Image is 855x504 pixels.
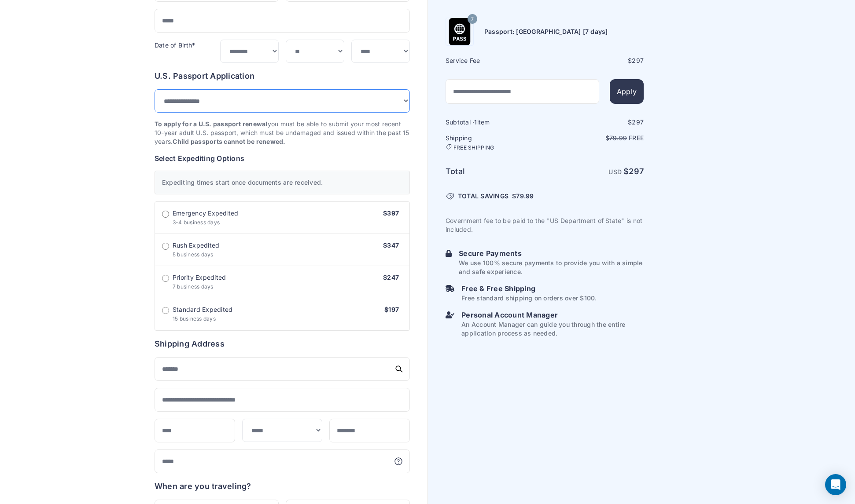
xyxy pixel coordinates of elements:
[545,134,644,142] p: $
[155,480,251,493] h6: When are you traveling?
[629,134,644,142] span: Free
[446,134,544,151] h6: Shipping
[173,209,239,218] span: Emergency Expedited
[609,134,627,142] span: 79.99
[545,118,644,127] div: $
[383,241,399,249] span: $347
[446,18,473,45] img: Product Name
[484,27,608,36] h6: Passport: [GEOGRAPHIC_DATA] [7 days]
[632,118,644,126] span: 297
[446,118,544,127] h6: Subtotal · item
[825,474,846,495] div: Open Intercom Messenger
[155,120,410,146] p: you must be able to submit your most recent 10-year adult U.S. passport, which must be undamaged ...
[383,209,399,217] span: $397
[453,144,494,151] span: FREE SHIPPING
[610,79,644,104] button: Apply
[155,41,195,49] label: Date of Birth*
[173,138,285,145] strong: Child passports cannot be renewed.
[173,219,220,226] span: 3-4 business days
[516,192,534,200] span: 79.99
[173,305,232,314] span: Standard Expedited
[173,251,214,258] span: 5 business days
[512,192,534,201] span: $
[173,241,219,250] span: Rush Expedited
[155,171,410,194] div: Expediting times start once documents are received.
[461,320,644,338] p: An Account Manager can guide you through the entire application process as needed.
[173,273,226,282] span: Priority Expedited
[155,153,410,164] h6: Select Expediting Options
[623,167,644,176] strong: $
[461,310,644,320] h6: Personal Account Manager
[545,56,644,65] div: $
[446,56,544,65] h6: Service Fee
[608,168,622,175] span: USD
[383,274,399,281] span: $247
[461,283,597,294] h6: Free & Free Shipping
[461,294,597,303] p: Free standard shipping on orders over $100.
[173,283,214,290] span: 7 business days
[446,216,644,234] p: Government fee to be paid to the "US Department of State" is not included.
[446,165,544,178] h6: Total
[629,167,644,176] span: 297
[155,70,410,82] h6: U.S. Passport Application
[459,248,644,259] h6: Secure Payments
[458,192,509,201] span: TOTAL SAVINGS
[471,13,474,25] span: 7
[173,315,216,322] span: 15 business days
[459,259,644,276] p: We use 100% secure payments to provide you with a simple and safe experience.
[394,457,403,466] svg: More information
[474,118,477,126] span: 1
[155,338,410,350] h6: Shipping Address
[155,120,268,128] strong: To apply for a U.S. passport renewal
[384,306,399,313] span: $197
[632,57,644,64] span: 297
